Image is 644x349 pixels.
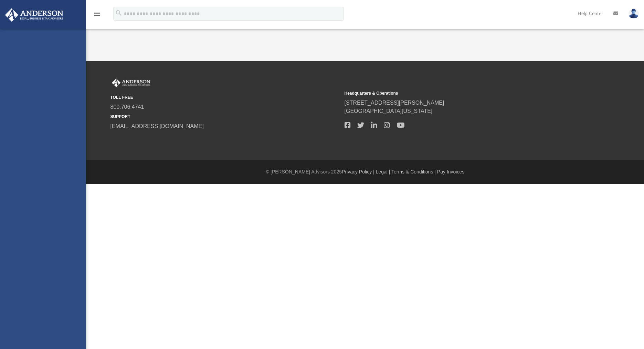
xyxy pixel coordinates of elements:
a: Privacy Policy | [342,169,374,174]
a: [STREET_ADDRESS][PERSON_NAME] [345,100,444,106]
img: User Pic [629,9,639,19]
i: search [115,9,123,17]
a: [GEOGRAPHIC_DATA][US_STATE] [345,108,433,114]
i: menu [93,10,101,18]
img: Anderson Advisors Platinum Portal [110,78,152,87]
a: 800.706.4741 [110,104,144,110]
small: SUPPORT [110,114,340,120]
img: Anderson Advisors Platinum Portal [3,8,65,22]
div: © [PERSON_NAME] Advisors 2025 [86,168,644,176]
small: Headquarters & Operations [345,90,574,96]
a: Legal | [376,169,390,174]
a: Pay Invoices [437,169,464,174]
a: menu [93,13,101,18]
a: [EMAIL_ADDRESS][DOMAIN_NAME] [110,123,204,129]
a: Terms & Conditions | [391,169,436,174]
small: TOLL FREE [110,94,340,101]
